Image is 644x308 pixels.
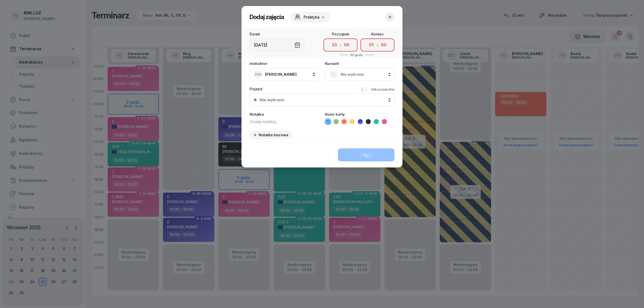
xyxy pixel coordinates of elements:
span: RM [255,72,262,77]
button: Nie wybrano [250,93,394,106]
button: Notatka biurowa [250,131,292,139]
span: Praktyka [304,14,319,20]
h2: Dodaj zajęcia [250,13,284,21]
div: Notatka biurowa [253,133,288,137]
span: Nie wybrano [341,71,390,78]
span: [PERSON_NAME] [265,72,297,77]
div: : [340,42,341,48]
div: Nie wybrano [260,98,284,102]
div: Kilka pojazdów [371,87,394,92]
button: RM[PERSON_NAME] [250,68,319,81]
button: Kilka pojazdów [360,87,394,92]
div: : [377,42,378,48]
